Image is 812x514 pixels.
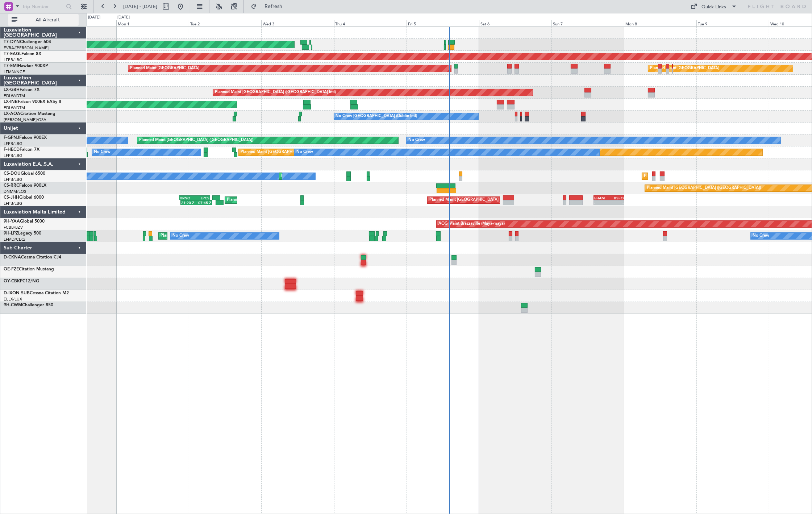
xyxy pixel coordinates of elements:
span: F-GPNJ [4,136,19,140]
div: Mon 8 [624,20,696,26]
input: Trip Number [22,1,64,12]
a: F-HECDFalcon 7X [4,148,39,152]
div: Planned Maint [GEOGRAPHIC_DATA] ([GEOGRAPHIC_DATA]) [227,195,341,206]
span: 9H-YAA [4,219,20,224]
div: No Crew [753,231,769,241]
a: D-IXON SUBCessna Citation M2 [4,291,69,295]
div: - [609,200,624,205]
a: EDLW/DTM [4,93,25,99]
a: CS-JHHGlobal 6000 [4,195,44,200]
span: LX-INB [4,100,18,104]
a: LX-GBHFalcon 7X [4,88,39,92]
div: Planned Maint [GEOGRAPHIC_DATA] ([GEOGRAPHIC_DATA]) [139,135,253,146]
span: F-HECD [4,148,20,152]
a: LFPB/LBG [4,141,22,146]
div: AOG Maint Brazzaville (Maya-maya) [438,219,505,229]
div: 21:20 Z [181,200,196,205]
span: T7-EMI [4,64,18,68]
div: No Crew [GEOGRAPHIC_DATA] (Dublin Intl) [336,111,417,122]
a: F-GPNJFalcon 900EX [4,136,47,140]
span: 9H-LPZ [4,231,18,236]
a: OY-CBKPC12/NG [4,279,39,283]
div: No Crew [94,147,111,158]
span: All Aircraft [19,17,76,22]
a: LFPB/LBG [4,57,22,63]
div: KSFO [609,196,624,200]
span: T7-DYN [4,40,20,44]
a: OE-FZECitation Mustang [4,267,54,271]
div: No Crew [408,135,425,146]
a: EVRA/[PERSON_NAME] [4,45,49,51]
a: CS-DOUGlobal 6500 [4,171,45,176]
button: Quick Links [687,1,741,12]
div: Planned Maint [GEOGRAPHIC_DATA] [130,63,199,74]
span: 9H-CWM [4,303,22,307]
div: 07:45 Z [196,200,212,205]
div: Fri 5 [407,20,479,26]
div: LPCS [195,196,209,200]
div: EHAM [594,196,609,200]
div: No Crew [296,147,313,158]
span: T7-EAGL [4,52,21,56]
a: LX-AOACitation Mustang [4,112,55,116]
a: 9H-CWMChallenger 850 [4,303,53,307]
a: T7-EAGLFalcon 8X [4,52,41,56]
a: LFMN/NCE [4,69,25,75]
span: LX-GBH [4,88,20,92]
a: LFPB/LBG [4,153,22,158]
a: 9H-YAAGlobal 5000 [4,219,45,224]
span: D-IXON SUB [4,291,30,295]
a: LFMD/CEQ [4,237,25,242]
div: Sun 7 [551,20,624,26]
button: All Aircraft [8,14,79,26]
div: [DATE] [88,14,100,21]
div: Sat 6 [479,20,551,26]
div: Tue 2 [189,20,261,26]
a: [PERSON_NAME]/QSA [4,117,46,123]
div: Planned Maint [GEOGRAPHIC_DATA] ([GEOGRAPHIC_DATA] Intl) [215,87,336,98]
span: Refresh [258,4,289,9]
a: CS-RRCFalcon 900LX [4,183,46,188]
span: D-CKNA [4,255,21,260]
div: [DATE] [117,14,130,21]
a: D-CKNACessna Citation CJ4 [4,255,61,260]
a: T7-DYNChallenger 604 [4,40,51,44]
button: Refresh [247,1,291,12]
a: LFPB/LBG [4,177,22,182]
div: Planned Maint [GEOGRAPHIC_DATA] ([GEOGRAPHIC_DATA]) [241,147,355,158]
a: ELLX/LUX [4,297,22,302]
div: - [594,200,609,205]
div: Quick Links [702,4,726,11]
div: Mon 1 [116,20,189,26]
div: Planned Maint [GEOGRAPHIC_DATA] ([GEOGRAPHIC_DATA]) [281,171,395,182]
a: DNMM/LOS [4,189,26,194]
a: T7-EMIHawker 900XP [4,64,48,68]
div: Planned Maint [GEOGRAPHIC_DATA] [650,63,719,74]
span: OE-FZE [4,267,19,271]
div: Tue 9 [696,20,769,26]
a: LFPB/LBG [4,201,22,206]
a: 9H-LPZLegacy 500 [4,231,41,236]
a: LX-INBFalcon 900EX EASy II [4,100,61,104]
span: LX-AOA [4,112,20,116]
div: KRNO [180,196,195,200]
div: Planned Maint [GEOGRAPHIC_DATA] ([GEOGRAPHIC_DATA]) [429,195,544,206]
span: CS-RRC [4,183,19,188]
div: Wed 3 [261,20,334,26]
div: No Crew [172,231,189,241]
div: Planned Maint Nice ([GEOGRAPHIC_DATA]) [161,231,241,241]
span: [DATE] - [DATE] [123,3,157,10]
div: Planned Maint [GEOGRAPHIC_DATA] ([GEOGRAPHIC_DATA]) [644,171,758,182]
div: Planned Maint [GEOGRAPHIC_DATA] ([GEOGRAPHIC_DATA]) [647,183,761,194]
a: FCBB/BZV [4,225,23,230]
a: EDLW/DTM [4,105,25,111]
span: CS-DOU [4,171,21,176]
span: OY-CBK [4,279,20,283]
div: Thu 4 [334,20,407,26]
span: CS-JHH [4,195,19,200]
